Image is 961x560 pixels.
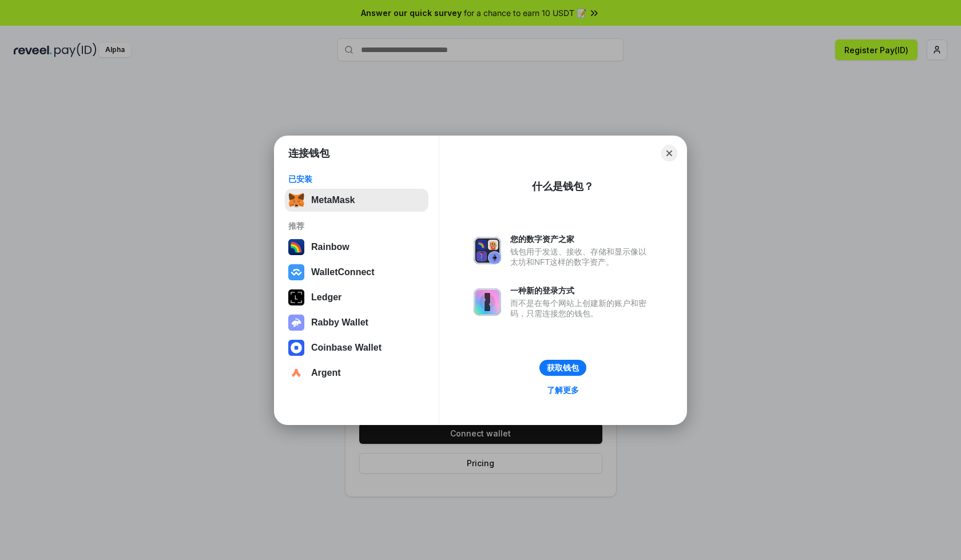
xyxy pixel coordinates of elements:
[532,180,594,193] div: 什么是钱包？
[285,236,428,259] button: Rainbow
[285,261,428,284] button: WalletConnect
[285,286,428,309] button: Ledger
[311,267,375,277] div: WalletConnect
[285,189,428,212] button: MetaMask
[288,340,304,356] img: svg+xml,%3Csvg%20width%3D%2228%22%20height%3D%2228%22%20viewBox%3D%220%200%2028%2028%22%20fill%3D...
[311,343,382,353] div: Coinbase Wallet
[547,363,579,373] div: 获取钱包
[285,362,428,384] button: Argent
[547,385,579,395] div: 了解更多
[539,360,586,376] button: 获取钱包
[311,195,355,205] div: MetaMask
[288,239,304,255] img: svg+xml,%3Csvg%20width%3D%22120%22%20height%3D%22120%22%20viewBox%3D%220%200%20120%20120%22%20fil...
[311,292,341,303] div: Ledger
[288,221,425,231] div: 推荐
[288,365,304,381] img: svg+xml,%3Csvg%20width%3D%2228%22%20height%3D%2228%22%20viewBox%3D%220%200%2028%2028%22%20fill%3D...
[285,336,428,359] button: Coinbase Wallet
[288,289,304,305] img: svg+xml,%3Csvg%20xmlns%3D%22http%3A%2F%2Fwww.w3.org%2F2000%2Fsvg%22%20width%3D%2228%22%20height%3...
[288,146,329,160] h1: 连接钱包
[288,174,425,184] div: 已安装
[311,242,350,252] div: Rainbow
[288,192,304,208] img: svg+xml,%3Csvg%20fill%3D%22none%22%20height%3D%2233%22%20viewBox%3D%220%200%2035%2033%22%20width%...
[311,317,368,328] div: Rabby Wallet
[474,237,501,264] img: svg+xml,%3Csvg%20xmlns%3D%22http%3A%2F%2Fwww.w3.org%2F2000%2Fsvg%22%20fill%3D%22none%22%20viewBox...
[288,264,304,280] img: svg+xml,%3Csvg%20width%3D%2228%22%20height%3D%2228%22%20viewBox%3D%220%200%2028%2028%22%20fill%3D...
[510,234,652,244] div: 您的数字资产之家
[510,247,652,267] div: 钱包用于发送、接收、存储和显示像以太坊和NFT这样的数字资产。
[540,383,586,398] a: 了解更多
[661,145,677,161] button: Close
[311,368,341,378] div: Argent
[474,288,501,316] img: svg+xml,%3Csvg%20xmlns%3D%22http%3A%2F%2Fwww.w3.org%2F2000%2Fsvg%22%20fill%3D%22none%22%20viewBox...
[510,285,652,296] div: 一种新的登录方式
[285,311,428,334] button: Rabby Wallet
[510,298,652,319] div: 而不是在每个网站上创建新的账户和密码，只需连接您的钱包。
[288,315,304,331] img: svg+xml,%3Csvg%20xmlns%3D%22http%3A%2F%2Fwww.w3.org%2F2000%2Fsvg%22%20fill%3D%22none%22%20viewBox...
